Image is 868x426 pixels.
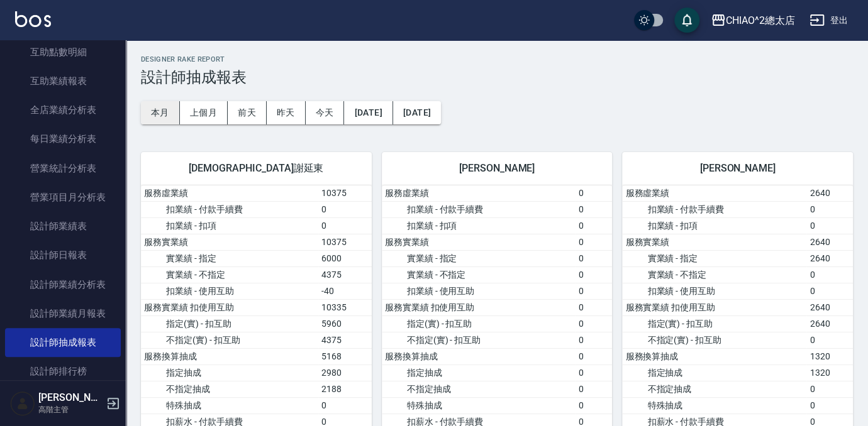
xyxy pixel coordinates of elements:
h2: Designer Rake Report [141,55,853,63]
td: 服務實業績 扣使用互助 [141,299,318,315]
td: 特殊抽成 [141,397,318,413]
img: Logo [15,11,51,27]
td: 0 [575,332,612,348]
td: 0 [806,397,853,413]
a: 每日業績分析表 [5,124,121,153]
td: 0 [318,397,371,413]
td: 指定抽成 [622,364,806,381]
td: 服務換算抽成 [141,348,318,364]
td: 0 [575,299,612,315]
td: 指定抽成 [382,364,576,381]
td: 5960 [318,315,371,332]
a: 設計師業績表 [5,212,121,241]
a: 設計師業績分析表 [5,270,121,299]
td: 5168 [318,348,371,364]
td: 服務實業績 [622,234,806,250]
td: 0 [318,217,371,234]
a: 設計師抽成報表 [5,328,121,357]
td: 0 [318,201,371,217]
td: -40 [318,283,371,299]
td: 0 [575,234,612,250]
td: 扣業績 - 扣項 [622,217,806,234]
td: 2640 [806,250,853,266]
a: 設計師排行榜 [5,357,121,386]
td: 2640 [806,315,853,332]
a: 互助點數明細 [5,38,121,67]
td: 扣業績 - 扣項 [141,217,318,234]
p: 高階主管 [38,404,103,415]
td: 4375 [318,332,371,348]
span: [PERSON_NAME] [397,162,598,175]
td: 服務虛業績 [141,185,318,202]
a: 設計師日報表 [5,241,121,270]
button: 登出 [804,9,853,32]
td: 0 [575,381,612,397]
button: 昨天 [267,101,306,124]
button: save [674,8,699,33]
td: 特殊抽成 [382,397,576,413]
td: 6000 [318,250,371,266]
td: 實業績 - 不指定 [141,266,318,283]
td: 0 [575,266,612,283]
td: 不指定(實) - 扣互助 [382,332,576,348]
img: Person [10,391,35,416]
td: 指定(實) - 扣互助 [382,315,576,332]
button: [DATE] [393,101,441,124]
td: 扣業績 - 使用互助 [141,283,318,299]
td: 2640 [806,299,853,315]
td: 0 [575,283,612,299]
td: 不指定(實) - 扣互助 [622,332,806,348]
td: 0 [575,250,612,266]
td: 實業績 - 指定 [382,250,576,266]
td: 0 [575,201,612,217]
button: 上個月 [180,101,228,124]
td: 實業績 - 指定 [141,250,318,266]
td: 0 [806,381,853,397]
td: 10375 [318,234,371,250]
td: 0 [575,185,612,202]
a: 營業統計分析表 [5,154,121,183]
td: 2640 [806,234,853,250]
td: 2188 [318,381,371,397]
td: 服務實業績 [141,234,318,250]
button: 今天 [306,101,345,124]
td: 0 [806,201,853,217]
td: 1320 [806,364,853,381]
td: 0 [575,397,612,413]
button: 前天 [228,101,267,124]
td: 扣業績 - 付款手續費 [622,201,806,217]
td: 扣業績 - 付款手續費 [382,201,576,217]
td: 不指定(實) - 扣互助 [141,332,318,348]
td: 0 [806,266,853,283]
td: 實業績 - 不指定 [622,266,806,283]
a: 營業項目月分析表 [5,183,121,212]
td: 扣業績 - 付款手續費 [141,201,318,217]
a: 互助業績報表 [5,67,121,96]
td: 2640 [806,185,853,202]
td: 0 [806,217,853,234]
td: 2980 [318,364,371,381]
td: 服務換算抽成 [382,348,576,364]
td: 服務實業績 扣使用互助 [382,299,576,315]
td: 特殊抽成 [622,397,806,413]
span: [PERSON_NAME] [637,162,838,175]
td: 實業績 - 指定 [622,250,806,266]
td: 服務實業績 扣使用互助 [622,299,806,315]
td: 10375 [318,185,371,202]
td: 0 [575,348,612,364]
td: 指定抽成 [141,364,318,381]
td: 服務換算抽成 [622,348,806,364]
td: 服務虛業績 [622,185,806,202]
div: CHIAO^2總太店 [726,13,795,28]
button: 本月 [141,101,180,124]
td: 0 [806,332,853,348]
td: 指定(實) - 扣互助 [622,315,806,332]
td: 不指定抽成 [382,381,576,397]
a: 設計師業績月報表 [5,299,121,328]
td: 1320 [806,348,853,364]
td: 0 [575,315,612,332]
span: [DEMOGRAPHIC_DATA]謝延東 [156,162,357,175]
td: 服務虛業績 [382,185,576,202]
td: 扣業績 - 扣項 [382,217,576,234]
td: 0 [575,217,612,234]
